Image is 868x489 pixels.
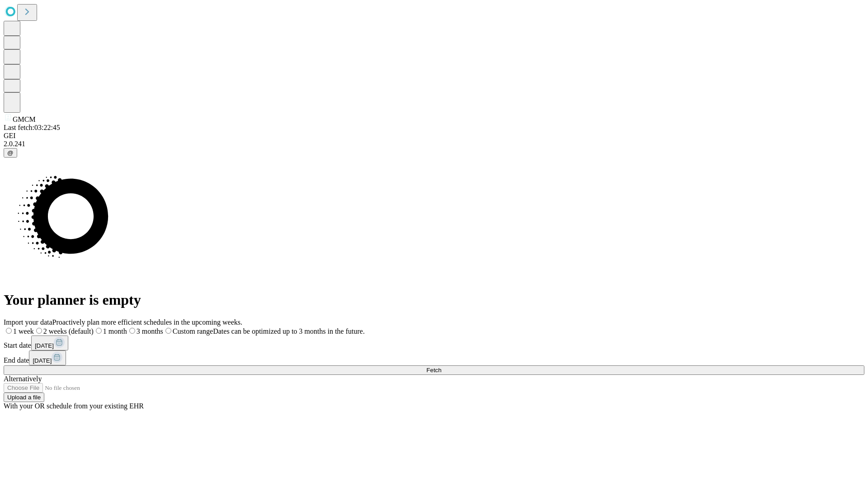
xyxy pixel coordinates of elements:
[213,327,364,335] span: Dates can be optimized up to 3 months in the future.
[36,328,42,334] input: 2 weeks (default)
[103,327,127,335] span: 1 month
[4,132,864,140] div: GEI
[7,149,14,156] span: @
[4,365,864,375] button: Fetch
[426,367,441,374] span: Fetch
[4,393,44,402] button: Upload a file
[96,328,102,334] input: 1 month
[13,115,36,123] span: GMCM
[129,328,135,334] input: 3 months
[4,402,144,410] span: With your OR schedule from your existing EHR
[4,318,52,326] span: Import your data
[29,350,66,365] button: [DATE]
[31,336,68,350] button: [DATE]
[4,350,864,365] div: End date
[4,375,42,383] span: Alternatively
[43,327,94,335] span: 2 weeks (default)
[13,327,34,335] span: 1 week
[4,140,864,148] div: 2.0.241
[4,336,864,350] div: Start date
[33,357,52,364] span: [DATE]
[4,124,60,131] span: Last fetch: 03:22:45
[165,328,171,334] input: Custom rangeDates can be optimized up to 3 months in the future.
[6,328,12,334] input: 1 week
[173,327,213,335] span: Custom range
[4,148,17,158] button: @
[137,327,163,335] span: 3 months
[4,292,864,308] h1: Your planner is empty
[52,318,242,326] span: Proactively plan more efficient schedules in the upcoming weeks.
[35,342,54,349] span: [DATE]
